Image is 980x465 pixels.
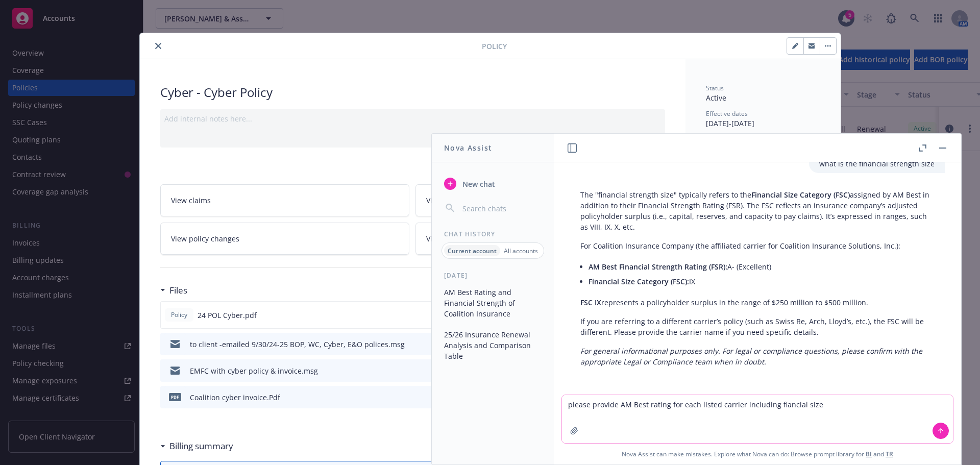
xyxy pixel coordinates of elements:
[160,223,410,255] a: View policy changes
[190,392,280,403] div: Coalition cyber invoice.Pdf
[819,158,935,169] p: what is the financial strength size
[562,395,953,443] textarea: please provide AM Best rating for each listed carrier including fiancial size
[160,84,665,101] div: Cyber - Cyber Policy
[171,195,211,206] span: View claims
[589,262,727,272] span: AM Best Financial Strength Rating (FSR):
[160,184,410,216] a: View claims
[460,179,495,189] span: New chat
[432,230,554,238] div: Chat History
[152,40,164,52] button: close
[886,450,893,458] a: TR
[460,201,542,215] input: Search chats
[440,175,546,193] button: New chat
[589,277,689,286] span: Financial Size Category (FSC):
[580,298,601,307] span: FSC IX
[448,247,497,255] p: Current account
[160,439,233,453] div: Billing summary
[160,284,187,297] div: Files
[482,41,507,52] span: Policy
[169,284,187,297] h3: Files
[706,93,726,103] span: Active
[580,189,935,232] p: The "financial strength size" typically refers to the assigned by AM Best in addition to their Fi...
[440,326,546,364] button: 25/26 Insurance Renewal Analysis and Comparison Table
[558,444,957,464] span: Nova Assist can make mistakes. Explore what Nova can do: Browse prompt library for and
[589,274,935,289] li: IX
[706,84,724,92] span: Status
[190,339,405,350] div: to client -emailed 9/30/24-25 BOP, WC, Cyber, E&O polices.msg
[580,240,935,251] p: For Coalition Insurance Company (the affiliated carrier for Coalition Insurance Solutions, Inc.):
[432,271,554,280] div: [DATE]
[169,310,189,320] span: Policy
[580,297,935,308] p: represents a policyholder surplus in the range of $250 million to $500 million.
[444,142,492,153] h1: Nova Assist
[751,190,850,200] span: Financial Size Category (FSC)
[589,259,935,274] li: A- (Excellent)
[415,184,665,216] a: View scheduled items
[171,233,239,244] span: View policy changes
[504,247,538,255] p: All accounts
[866,450,872,458] a: BI
[706,109,820,129] div: [DATE] - [DATE]
[415,223,665,255] a: View coverage
[426,233,475,244] span: View coverage
[440,284,546,322] button: AM Best Rating and Financial Strength of Coalition Insurance
[164,113,661,124] div: Add internal notes here...
[426,195,501,206] span: View scheduled items
[198,310,257,321] span: 24 POL Cyber.pdf
[190,365,318,376] div: EMFC with cyber policy & invoice.msg
[169,439,233,453] h3: Billing summary
[580,316,935,337] p: If you are referring to a different carrier’s policy (such as Swiss Re, Arch, Lloyd’s, etc.), the...
[169,393,181,401] span: Pdf
[706,109,748,118] span: Effective dates
[580,346,922,366] em: For general informational purposes only. For legal or compliance questions, please confirm with t...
